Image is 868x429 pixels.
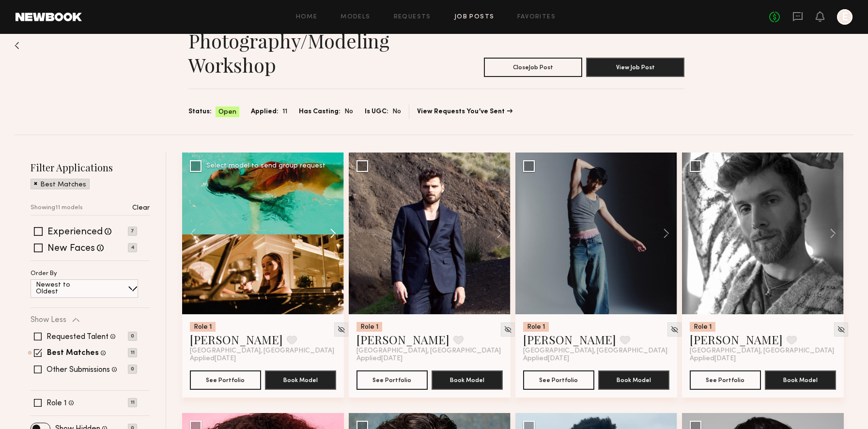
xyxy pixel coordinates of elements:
[837,325,845,334] img: Unhide Model
[206,163,325,169] div: Select model to send group request
[356,322,382,332] div: Role 1
[128,348,137,357] p: 11
[690,332,783,347] a: [PERSON_NAME]
[356,355,503,363] div: Applied [DATE]
[337,325,345,334] img: Unhide Model
[523,347,667,355] span: [GEOGRAPHIC_DATA], [GEOGRAPHIC_DATA]
[598,370,669,390] button: Book Model
[690,322,715,332] div: Role 1
[31,316,66,324] p: Show Less
[46,366,110,374] label: Other Submissions
[132,205,150,212] p: Clear
[523,332,616,347] a: [PERSON_NAME]
[47,350,99,357] label: Best Matches
[690,370,761,390] button: See Portfolio
[432,375,503,383] a: Book Model
[218,107,236,117] span: Open
[190,322,216,332] div: Role 1
[837,9,852,25] a: E
[31,271,57,277] p: Order By
[523,370,594,390] button: See Portfolio
[356,370,428,390] button: See Portfolio
[31,205,83,211] p: Showing 11 models
[690,347,834,355] span: [GEOGRAPHIC_DATA], [GEOGRAPHIC_DATA]
[128,332,137,341] p: 0
[15,42,19,49] img: Back to previous page
[190,355,336,363] div: Applied [DATE]
[190,347,334,355] span: [GEOGRAPHIC_DATA], [GEOGRAPHIC_DATA]
[765,370,836,390] button: Book Model
[46,399,67,407] label: Role 1
[392,107,401,117] span: No
[265,370,336,390] button: Book Model
[417,108,512,115] a: View Requests You’ve Sent
[670,325,679,334] img: Unhide Model
[365,107,388,117] span: Is UGC:
[188,107,212,117] span: Status:
[690,355,836,363] div: Applied [DATE]
[484,58,582,77] button: CloseJob Post
[454,14,495,20] a: Job Posts
[46,333,108,341] label: Requested Talent
[47,244,95,254] label: New Faces
[504,325,512,334] img: Unhide Model
[128,365,137,374] p: 0
[523,322,549,332] div: Role 1
[36,282,93,295] p: Newest to Oldest
[282,107,287,117] span: 11
[523,355,669,363] div: Applied [DATE]
[765,375,836,383] a: Book Model
[394,14,431,20] a: Requests
[598,375,669,383] a: Book Model
[190,332,283,347] a: [PERSON_NAME]
[31,161,150,174] h2: Filter Applications
[265,375,336,383] a: Book Model
[128,398,137,407] p: 11
[356,347,501,355] span: [GEOGRAPHIC_DATA], [GEOGRAPHIC_DATA]
[299,107,341,117] span: Has Casting:
[344,107,353,117] span: No
[188,29,436,77] h1: Photography/Modeling Workshop
[341,14,370,20] a: Models
[40,182,86,188] p: Best Matches
[128,227,137,236] p: 7
[128,243,137,252] p: 4
[586,58,684,77] button: View Job Post
[190,370,261,390] button: See Portfolio
[296,14,318,20] a: Home
[517,14,556,20] a: Favorites
[47,228,103,237] label: Experienced
[356,332,449,347] a: [PERSON_NAME]
[432,370,503,390] button: Book Model
[251,107,279,117] span: Applied:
